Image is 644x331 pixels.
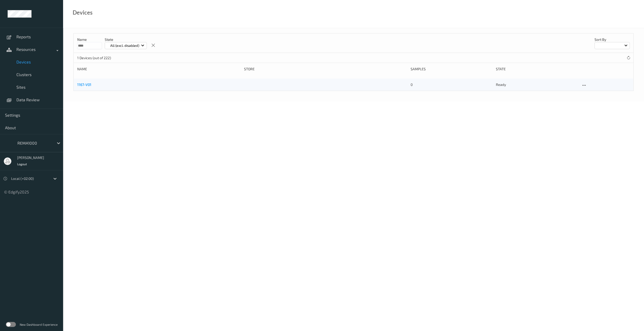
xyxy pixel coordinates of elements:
a: 1167-V01 [77,82,91,87]
div: Samples [411,67,492,72]
p: State [105,37,147,42]
p: 1 Devices (out of 222) [77,55,115,60]
p: All (excl. disabled) [109,43,141,48]
div: Name [77,67,240,72]
div: State [496,67,577,72]
p: Name [77,37,102,42]
p: Sort by [595,37,630,42]
div: Store [244,67,407,72]
div: 0 [411,82,492,87]
p: ready [496,82,577,87]
div: Devices [73,10,93,15]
